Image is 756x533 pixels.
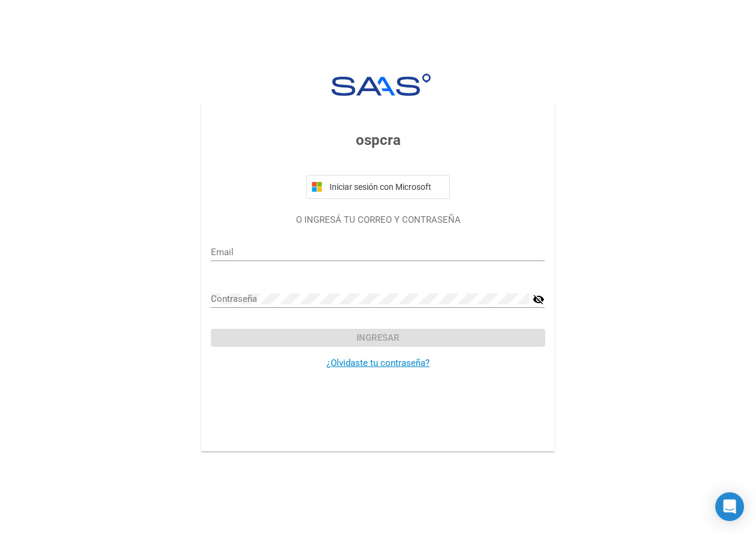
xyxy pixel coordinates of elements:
[326,358,430,368] a: ¿Olvidaste tu contraseña?
[211,129,545,151] h3: ospcra
[533,292,545,307] mat-icon: visibility_off
[715,492,744,521] div: Open Intercom Messenger
[211,329,545,347] button: Ingresar
[306,175,450,199] button: Iniciar sesión con Microsoft
[327,182,444,192] span: Iniciar sesión con Microsoft
[211,213,545,227] p: O INGRESÁ TU CORREO Y CONTRASEÑA
[356,332,400,343] span: Ingresar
